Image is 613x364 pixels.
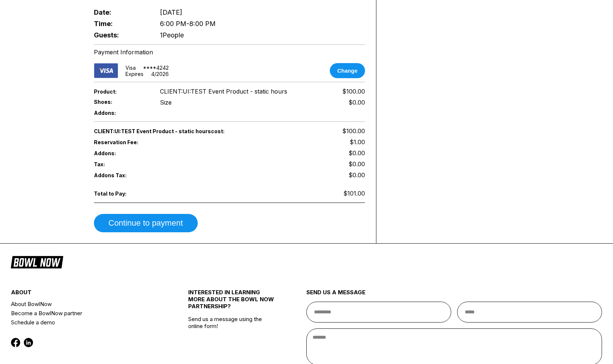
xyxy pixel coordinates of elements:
span: $0.00 [349,149,365,157]
span: $100.00 [342,88,365,95]
a: Become a BowlNow partner [11,309,159,318]
img: card [94,63,118,78]
div: send us a message [306,289,602,302]
span: $101.00 [343,190,365,197]
span: Total to Pay: [94,190,148,197]
span: 1 People [160,31,184,39]
span: Guests: [94,31,148,39]
span: Addons: [94,150,148,156]
div: Payment Information [94,48,365,56]
a: About BowlNow [11,299,159,309]
div: INTERESTED IN LEARNING MORE ABOUT THE BOWL NOW PARTNERSHIP? [188,289,277,316]
button: Continue to payment [94,214,198,232]
span: 6:00 PM - 8:00 PM [160,20,216,28]
span: $0.00 [349,171,365,179]
div: $0.00 [349,99,365,106]
span: CLIENT:UI:TEST Event Product - static hours [160,88,287,95]
div: Expires [125,71,143,77]
span: Time: [94,20,148,28]
span: [DATE] [160,8,182,16]
div: visa [125,65,136,71]
div: about [11,289,159,299]
span: Product: [94,88,148,95]
span: CLIENT:UI:TEST Event Product - static hours cost: [94,128,230,134]
button: Change [330,63,365,78]
span: Addons: [94,110,148,116]
span: Tax: [94,161,148,167]
span: Addons Tax: [94,172,148,178]
span: Date: [94,8,148,16]
span: $0.00 [349,160,365,168]
span: Shoes: [94,99,148,105]
span: Reservation Fee: [94,139,230,145]
div: Size [160,99,172,106]
span: $100.00 [342,127,365,135]
a: Schedule a demo [11,318,159,327]
div: 4 / 2026 [151,71,169,77]
span: $1.00 [350,138,365,146]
